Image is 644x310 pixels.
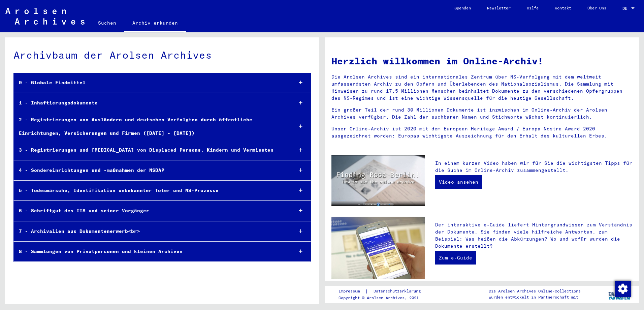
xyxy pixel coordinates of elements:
p: Copyright © Arolsen Archives, 2021 [339,295,429,301]
div: Zustimmung ändern [614,280,631,297]
p: Die Arolsen Archives sind ein internationales Zentrum über NS-Verfolgung mit dem weltweit umfasse... [331,73,632,102]
p: Die Arolsen Archives Online-Collections [489,288,581,294]
img: yv_logo.png [607,286,632,303]
a: Zum e-Guide [435,251,476,265]
div: 4 - Sondereinrichtungen und -maßnahmen der NSDAP [14,164,287,177]
div: 5 - Todesmärsche, Identifikation unbekannter Toter und NS-Prozesse [14,184,287,197]
div: Archivbaum der Arolsen Archives [13,48,311,63]
a: Archiv erkunden [124,15,186,32]
div: 0 - Globale Findmittel [14,76,287,89]
p: Unser Online-Archiv ist 2020 mit dem European Heritage Award / Europa Nostra Award 2020 ausgezeic... [331,125,632,139]
div: 1 - Inhaftierungsdokumente [14,96,287,110]
a: Impressum [339,288,365,295]
a: Video ansehen [435,175,482,189]
img: Arolsen_neg.svg [5,8,85,25]
h1: Herzlich willkommen im Online-Archiv! [331,54,632,68]
div: | [339,288,429,295]
div: 7 - Archivalien aus Dokumentenerwerb<br> [14,225,287,238]
img: video.jpg [331,155,425,206]
span: DE [622,6,630,11]
div: 2 - Registrierungen von Ausländern und deutschen Verfolgten durch öffentliche Einrichtungen, Vers... [14,113,287,139]
div: 6 - Schriftgut des ITS und seiner Vorgänger [14,204,287,217]
p: Der interaktive e-Guide liefert Hintergrundwissen zum Verständnis der Dokumente. Sie finden viele... [435,221,632,250]
img: eguide.jpg [331,217,425,279]
img: Zustimmung ändern [615,281,631,297]
div: 3 - Registrierungen und [MEDICAL_DATA] von Displaced Persons, Kindern und Vermissten [14,144,287,157]
p: In einem kurzen Video haben wir für Sie die wichtigsten Tipps für die Suche im Online-Archiv zusa... [435,160,632,174]
a: Datenschutzerklärung [368,288,429,295]
div: 8 - Sammlungen von Privatpersonen und kleinen Archiven [14,245,287,258]
a: Suchen [90,15,124,31]
p: wurden entwickelt in Partnerschaft mit [489,294,581,300]
p: Ein großer Teil der rund 30 Millionen Dokumente ist inzwischen im Online-Archiv der Arolsen Archi... [331,106,632,121]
